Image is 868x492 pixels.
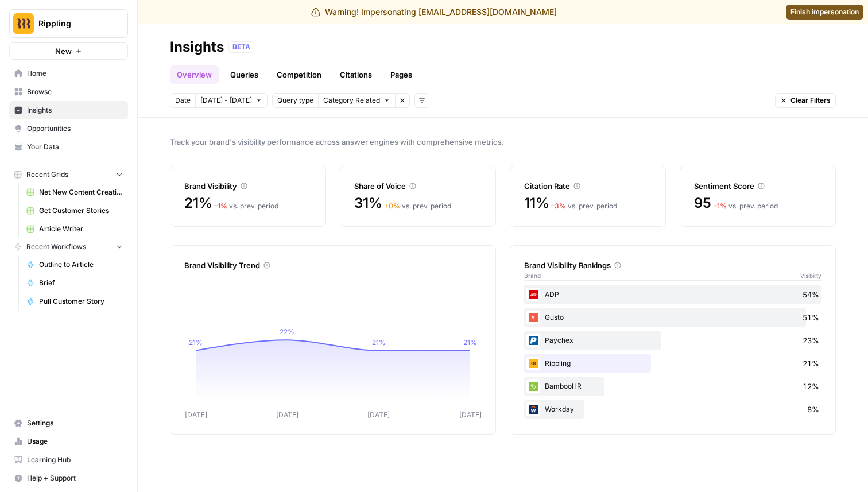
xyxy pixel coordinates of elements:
[800,271,821,280] span: Visibility
[38,18,108,29] span: Rippling
[39,259,123,270] span: Outline to Article
[26,242,86,252] span: Recent Workflows
[803,358,819,369] span: 21%
[694,194,711,212] span: 95
[9,414,128,432] a: Settings
[21,274,128,292] a: Brief
[13,13,34,34] img: Rippling Logo
[9,101,128,119] a: Insights
[775,93,836,108] button: Clear Filters
[200,95,252,106] span: [DATE] - [DATE]
[524,354,821,373] div: Rippling
[524,377,821,396] div: BambooHR
[384,201,451,211] div: vs. prev. period
[27,105,123,115] span: Insights
[21,220,128,238] a: Article Writer
[372,338,386,347] tspan: 21%
[9,138,128,156] a: Your Data
[21,292,128,311] a: Pull Customer Story
[524,194,549,212] span: 11%
[354,180,482,192] div: Share of Voice
[318,93,395,108] button: Category Related
[27,68,123,79] span: Home
[333,65,379,84] a: Citations
[21,202,128,220] a: Get Customer Stories
[714,202,727,210] span: – 1 %
[367,410,390,419] tspan: [DATE]
[170,38,224,56] div: Insights
[184,259,482,271] div: Brand Visibility Trend
[270,65,328,84] a: Competition
[26,169,68,180] span: Recent Grids
[9,83,128,101] a: Browse
[184,180,312,192] div: Brand Visibility
[786,5,863,20] a: Finish impersonation
[184,194,212,212] span: 21%
[276,410,299,419] tspan: [DATE]
[807,404,819,415] span: 8%
[27,436,123,447] span: Usage
[526,379,540,393] img: 6ni433ookfbfae9ssfermjl7i5j6
[694,180,821,192] div: Sentiment Score
[803,335,819,346] span: 23%
[9,432,128,451] a: Usage
[524,271,541,280] span: Brand
[9,42,128,60] button: New
[280,327,294,336] tspan: 22%
[277,95,313,106] span: Query type
[27,142,123,152] span: Your Data
[323,95,380,106] span: Category Related
[55,45,72,57] span: New
[228,41,254,53] div: BETA
[524,285,821,304] div: ADP
[463,338,477,347] tspan: 21%
[39,296,123,307] span: Pull Customer Story
[384,202,400,210] span: + 0 %
[9,451,128,469] a: Learning Hub
[524,180,652,192] div: Citation Rate
[39,278,123,288] span: Brief
[354,194,382,212] span: 31%
[459,410,482,419] tspan: [DATE]
[803,312,819,323] span: 51%
[524,400,821,419] div: Workday
[27,123,123,134] span: Opportunities
[175,95,191,106] span: Date
[189,338,203,347] tspan: 21%
[39,224,123,234] span: Article Writer
[803,289,819,300] span: 54%
[27,473,123,483] span: Help + Support
[27,455,123,465] span: Learning Hub
[790,7,859,17] span: Finish impersonation
[524,259,821,271] div: Brand Visibility Rankings
[170,65,219,84] a: Overview
[214,201,278,211] div: vs. prev. period
[9,119,128,138] a: Opportunities
[311,6,557,18] div: Warning! Impersonating [EMAIL_ADDRESS][DOMAIN_NAME]
[383,65,419,84] a: Pages
[9,238,128,255] button: Recent Workflows
[195,93,268,108] button: [DATE] - [DATE]
[27,418,123,428] span: Settings
[526,334,540,347] img: xmpjw18rp63tcvvv4sgu5sqt14ui
[524,331,821,350] div: Paychex
[526,402,540,416] img: jzoxgx4vsp0oigc9x6a9eruy45gz
[526,311,540,324] img: y279iqyna18kvu1rhwzej2cctjw6
[214,202,227,210] span: – 1 %
[39,206,123,216] span: Get Customer Stories
[714,201,778,211] div: vs. prev. period
[526,288,540,301] img: 50d7h7nenod9ba8bjic0parryigf
[9,9,128,38] button: Workspace: Rippling
[526,357,540,370] img: lnwsrvugt38i6wgehz6qjtfewm3g
[803,381,819,392] span: 12%
[185,410,207,419] tspan: [DATE]
[9,166,128,183] button: Recent Grids
[790,95,831,106] span: Clear Filters
[21,255,128,274] a: Outline to Article
[9,469,128,487] button: Help + Support
[21,183,128,202] a: Net New Content Creation
[223,65,265,84] a: Queries
[551,202,566,210] span: – 3 %
[39,187,123,197] span: Net New Content Creation
[27,87,123,97] span: Browse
